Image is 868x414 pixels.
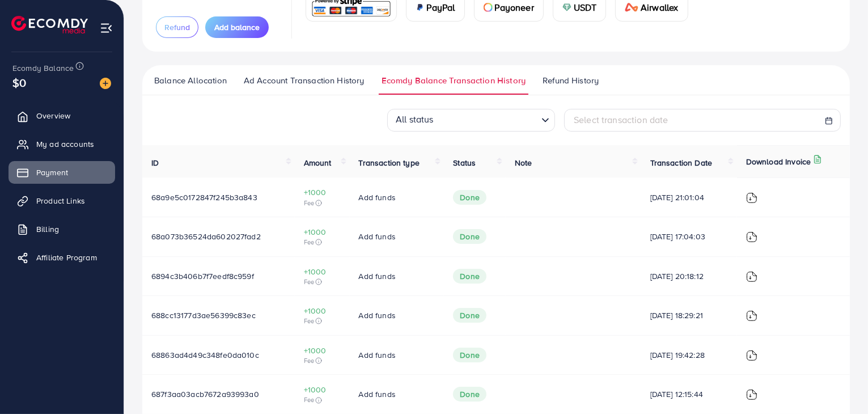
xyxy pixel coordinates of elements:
span: 6894c3b406b7f7eedf8c959f [151,271,254,282]
span: Select transaction date [574,113,668,126]
span: Refund History [543,74,599,87]
span: PayPal [427,1,455,14]
span: Status [453,157,476,168]
a: Overview [9,104,115,127]
iframe: Chat [820,363,859,405]
span: Airwallex [641,1,678,14]
span: [DATE] 21:01:04 [650,192,728,203]
span: [DATE] 20:18:12 [650,271,728,282]
span: Fee [304,277,341,286]
span: 68863ad4d49c348fe0da010c [151,349,259,361]
span: Done [453,190,486,205]
span: USDT [574,1,597,14]
button: Add balance [205,16,269,38]
span: +1000 [304,226,341,238]
span: Fee [304,198,341,208]
p: Download Invoice [746,155,811,168]
img: logo [11,16,88,33]
span: All status [393,110,436,129]
span: Billing [36,223,59,235]
img: card [416,3,425,12]
img: card [484,3,493,12]
span: 68a9e5c0172847f245b3a843 [151,192,257,203]
span: Fee [304,356,341,365]
span: Affiliate Program [36,252,97,263]
img: ic-download-invoice.1f3c1b55.svg [746,271,757,282]
span: 688cc13177d3ae56399c83ec [151,310,256,321]
span: Ecomdy Balance [12,62,74,74]
span: Balance Allocation [154,74,227,87]
span: My ad accounts [36,138,94,150]
span: Add funds [359,388,396,400]
img: card [625,3,638,12]
span: Fee [304,316,341,326]
span: [DATE] 12:15:44 [650,388,728,400]
a: Product Links [9,189,115,212]
span: Overview [36,110,70,121]
span: Done [453,269,486,284]
span: Done [453,348,486,362]
img: ic-download-invoice.1f3c1b55.svg [746,192,757,204]
a: Payment [9,161,115,184]
span: Done [453,387,486,402]
a: Billing [9,218,115,240]
span: 687f3aa03acb7672a93993a0 [151,388,259,400]
span: Done [453,229,486,244]
button: Refund [156,16,198,38]
span: Ad Account Transaction History [244,74,365,87]
span: Add balance [214,22,260,33]
a: My ad accounts [9,133,115,155]
span: Fee [304,238,341,247]
span: +1000 [304,266,341,277]
span: Fee [304,395,341,404]
img: card [562,3,571,12]
img: menu [100,22,113,35]
span: 68a073b36524da602027fad2 [151,231,261,242]
span: +1000 [304,187,341,198]
img: image [100,78,111,89]
span: $0 [12,74,26,91]
img: ic-download-invoice.1f3c1b55.svg [746,389,757,400]
span: Payment [36,167,68,178]
span: Done [453,308,486,323]
span: Note [515,157,532,168]
span: Transaction Date [650,157,713,168]
span: ID [151,157,159,168]
span: +1000 [304,384,341,395]
span: Add funds [359,231,396,242]
span: Add funds [359,271,396,282]
div: Search for option [387,109,555,132]
span: [DATE] 18:29:21 [650,310,728,321]
span: Add funds [359,349,396,361]
span: Add funds [359,310,396,321]
span: Payoneer [495,1,534,14]
span: +1000 [304,305,341,316]
span: +1000 [304,345,341,356]
img: ic-download-invoice.1f3c1b55.svg [746,350,757,361]
input: Search for option [437,111,537,129]
img: ic-download-invoice.1f3c1b55.svg [746,310,757,322]
a: Affiliate Program [9,246,115,269]
span: [DATE] 19:42:28 [650,349,728,361]
span: Amount [304,157,332,168]
span: Product Links [36,195,85,206]
span: [DATE] 17:04:03 [650,231,728,242]
img: ic-download-invoice.1f3c1b55.svg [746,231,757,243]
span: Ecomdy Balance Transaction History [382,74,526,87]
span: Refund [164,22,190,33]
span: Add funds [359,192,396,203]
span: Transaction type [359,157,420,168]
